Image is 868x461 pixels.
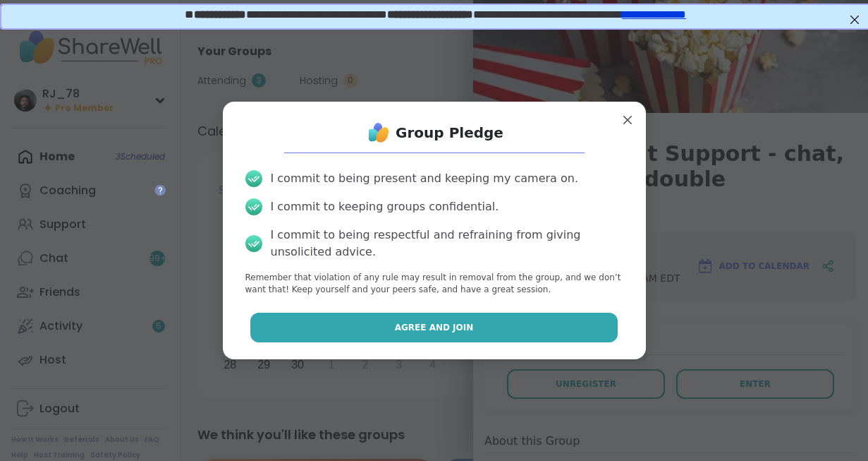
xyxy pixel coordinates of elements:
span: Agree and Join [395,321,474,334]
button: Agree and Join [250,313,618,342]
img: ShareWell Logo [365,119,393,147]
h1: Group Pledge [396,123,503,143]
div: I commit to being respectful and refraining from giving unsolicited advice. [271,227,623,261]
iframe: Spotlight [154,184,166,196]
div: I commit to keeping groups confidential. [271,198,499,215]
div: I commit to being present and keeping my camera on. [271,170,578,187]
p: Remember that violation of any rule may result in removal from the group, and we don’t want that!... [245,272,623,296]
